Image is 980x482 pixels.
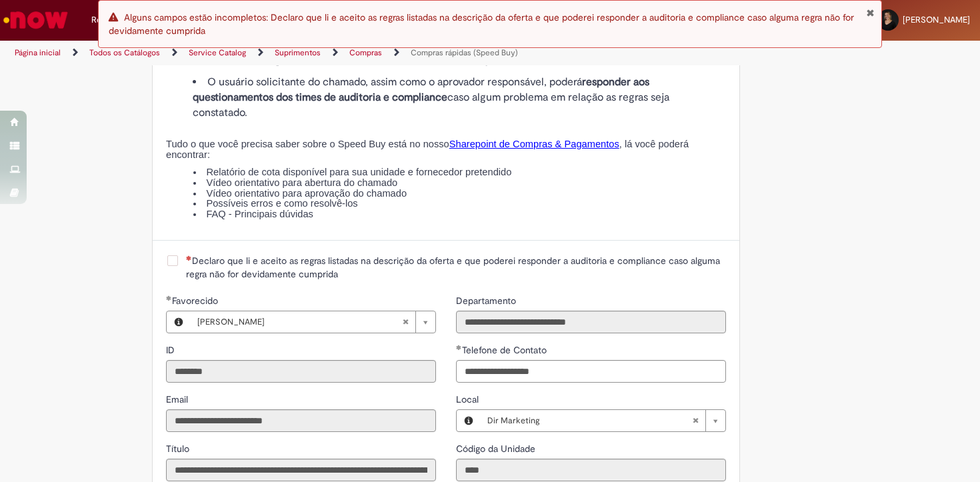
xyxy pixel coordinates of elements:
[197,311,402,333] span: [PERSON_NAME]
[166,393,191,406] label: Somente leitura - Email
[189,47,246,58] a: Service Catalog
[166,343,177,357] label: Somente leitura - ID
[903,14,970,25] span: [PERSON_NAME]
[166,459,436,481] input: Título
[191,311,435,333] a: [PERSON_NAME]Limpar campo Favorecido
[456,311,726,333] input: Departamento
[166,409,436,432] input: Email
[10,41,643,65] ul: Trilhas de página
[193,167,726,178] li: Relatório de cota disponível para sua unidade e fornecedor pretendido
[89,47,160,58] a: Todos os Catálogos
[109,11,854,37] span: Alguns campos estão incompletos: Declaro que li e aceito as regras listadas na descrição da ofert...
[275,47,321,58] a: Suprimentos
[186,254,726,281] span: Declaro que li e aceito as regras listadas na descrição da oferta e que poderei responder a audit...
[172,295,221,307] span: Necessários - Favorecido
[685,410,705,431] abbr: Limpar campo Local
[186,255,192,261] span: Necessários
[193,178,726,189] li: Vídeo orientativo para abertura do chamado
[167,311,191,333] button: Favorecido, Visualizar este registro Raissa Dubena De Souza
[349,47,382,58] a: Compras
[456,294,519,307] label: Somente leitura - Departamento
[166,443,192,455] span: Somente leitura - Título
[462,344,549,356] span: Telefone de Contato
[166,360,436,383] input: ID
[166,295,172,301] span: Obrigatório Preenchido
[1,7,70,33] img: ServiceNow
[457,410,481,431] button: Local, Visualizar este registro Dir Marketing
[456,345,462,350] span: Obrigatório Preenchido
[166,139,726,160] p: Tudo o que você precisa saber sobre o Speed Buy está no nosso , lá você poderá encontrar:
[166,393,191,405] span: Somente leitura - Email
[866,7,875,18] button: Fechar Notificação
[456,442,538,455] label: Somente leitura - Código da Unidade
[166,442,192,455] label: Somente leitura - Título
[15,47,61,58] a: Página inicial
[166,344,177,356] span: Somente leitura - ID
[487,410,692,431] span: Dir Marketing
[456,393,481,405] span: Local
[91,13,138,27] span: Requisições
[193,189,726,199] li: Vídeo orientativo para aprovação do chamado
[193,199,726,209] li: Possíveis erros e como resolvê-los
[456,443,538,455] span: Somente leitura - Código da Unidade
[193,75,726,121] li: O usuário solicitante do chamado, assim como o aprovador responsável, poderá caso algum problema ...
[456,295,519,307] span: Somente leitura - Departamento
[395,311,415,333] abbr: Limpar campo Favorecido
[456,459,726,481] input: Código da Unidade
[193,75,649,104] strong: responder aos questionamentos dos times de auditoria e compliance
[193,209,726,220] li: FAQ - Principais dúvidas
[411,47,518,58] a: Compras rápidas (Speed Buy)
[481,410,725,431] a: Dir MarketingLimpar campo Local
[449,139,619,149] a: Sharepoint de Compras & Pagamentos
[456,360,726,383] input: Telefone de Contato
